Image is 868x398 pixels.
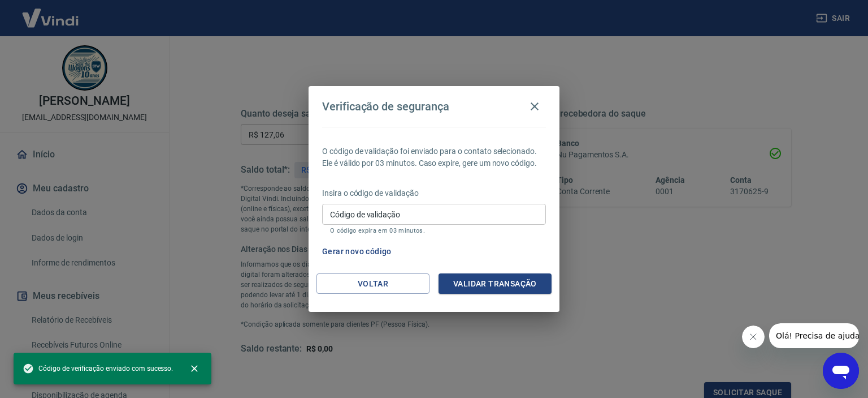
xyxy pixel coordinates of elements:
[23,363,173,374] span: Código de verificação enviado com sucesso.
[330,227,538,234] p: O código expira em 03 minutos.
[322,145,546,169] p: O código de validação foi enviado para o contato selecionado. Ele é válido por 03 minutos. Caso e...
[7,8,95,17] span: Olá! Precisa de ajuda?
[742,326,765,348] iframe: Close message
[322,100,449,113] h4: Verificação de segurança
[823,353,859,389] iframe: Button to launch messaging window
[439,273,552,294] button: Validar transação
[182,356,207,381] button: close
[316,273,429,294] button: Voltar
[318,241,396,262] button: Gerar novo código
[769,323,859,348] iframe: Message from company
[322,187,546,199] p: Insira o código de validação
